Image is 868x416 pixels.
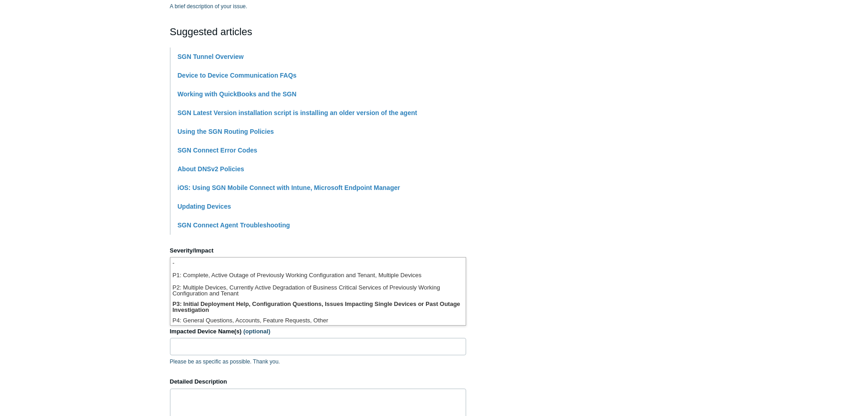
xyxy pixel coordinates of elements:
[178,90,297,98] a: Working with QuickBooks and the SGN
[170,282,466,299] li: P2: Multiple Devices, Currently Active Degradation of Business Critical Services of Previously Wo...
[170,24,466,39] h2: Suggested articles
[178,165,244,173] a: About DNSv2 Policies
[178,72,297,79] a: Device to Device Communication FAQs
[178,184,400,191] a: iOS: Using SGN Mobile Connect with Intune, Microsoft Endpoint Manager
[170,270,466,282] li: P1: Complete, Active Outage of Previously Working Configuration and Tenant, Multiple Devices
[170,358,466,366] p: Please be as specific as possible. Thank you.
[178,109,417,116] a: SGN Latest Version installation script is installing an older version of the agent
[170,299,466,315] li: P3: Initial Deployment Help, Configuration Questions, Issues Impacting Single Devices or Past Out...
[178,128,274,135] a: Using the SGN Routing Policies
[178,221,290,229] a: SGN Connect Agent Troubleshooting
[178,53,244,60] a: SGN Tunnel Overview
[170,315,466,327] li: P4: General Questions, Accounts, Feature Requests, Other
[178,147,257,154] a: SGN Connect Error Codes
[170,246,466,255] label: Severity/Impact
[170,377,466,386] label: Detailed Description
[170,258,466,270] li: -
[170,327,466,336] label: Impacted Device Name(s)
[243,328,270,335] span: (optional)
[178,203,231,210] a: Updating Devices
[170,2,466,11] p: A brief description of your issue.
